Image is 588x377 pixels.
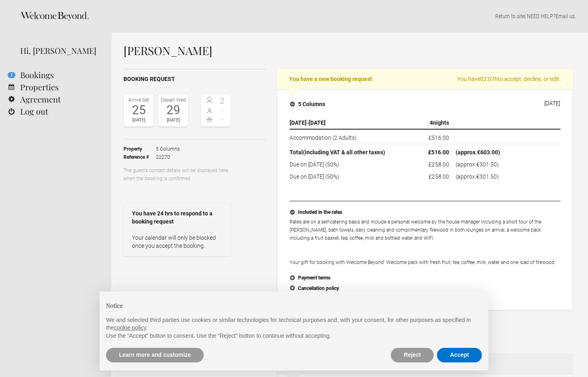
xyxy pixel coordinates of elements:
td: Due on [DATE] (50%) [290,158,398,170]
span: [DATE] [290,119,307,126]
td: Accommodation (2 Adults) [290,129,398,144]
span: 22270 [156,153,180,161]
p: We and selected third parties use cookies or similar technologies for technical purposes and, wit... [106,316,482,332]
button: Cancellation policy [290,283,560,294]
button: Payment terms [290,273,560,283]
span: 2 [216,97,229,105]
a: cookie policy - link opens in a new tab [114,324,146,331]
span: (approx. ) [456,173,499,180]
div: [DATE] [126,116,151,124]
div: 25 [126,104,151,116]
button: Learn more and customize [106,348,204,362]
h2: Booking request [124,75,266,83]
h1: [PERSON_NAME] [124,45,573,57]
h2: Notice [106,301,482,310]
span: 4 [430,119,433,126]
th: Total [290,144,398,159]
span: (approx. ) [456,161,499,168]
flynt-currency: £258.00 [428,173,449,180]
span: (including VAT & all other taxes) [303,149,385,155]
button: 5 Columns [DATE] [283,96,567,113]
div: [DATE] [544,100,560,106]
h2: You have a new booking request [277,69,573,89]
strong: Property [124,145,156,153]
p: | NEED HELP? . [124,12,576,20]
a: Return to site [495,13,524,19]
div: Hi, [PERSON_NAME] [20,45,99,57]
flynt-currency: €301.50 [476,161,497,168]
strong: You have 24 hrs to respond to a booking request [132,209,222,226]
div: 29 [160,104,186,116]
div: Arrive Sat [126,96,151,104]
flynt-currency: €603.00 [477,149,498,155]
th: nights [398,117,452,129]
button: Reject [391,348,434,362]
flynt-currency: €301.50 [476,173,497,180]
th: - [290,117,398,129]
span: - [216,115,229,124]
p: Your calendar will only be blocked once you accept the booking. [132,234,222,250]
button: Included in the rates [290,207,560,218]
button: Accept [437,348,482,362]
p: Rates are on a self-catering basis and include a personal welcome by the house manager including ... [290,218,560,266]
p: The guest’s contact details will be displayed here when the booking is confirmed. [124,166,231,183]
span: (approx. ) [456,149,500,155]
td: Due on [DATE] (50%) [290,170,398,181]
p: Use the “Accept” button to consent. Use the “Reject” button to continue without accepting. [106,332,482,340]
a: Email us [556,13,575,19]
h4: 5 Columns [290,100,325,108]
flynt-notification-badge: 7 [8,72,15,78]
flynt-currency: £516.00 [428,134,449,141]
flynt-currency: £516.00 [428,149,449,155]
span: [DATE] [309,119,326,126]
strong: Reference # [124,153,156,161]
span: 5 Columns [156,145,180,153]
div: [DATE] [160,116,186,124]
flynt-countdown: 02:07h [480,76,498,82]
span: - [216,106,229,114]
flynt-currency: £258.00 [428,161,449,168]
div: Depart Wed [160,96,186,104]
span: You have to accept, decline, or edit. [457,75,561,83]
